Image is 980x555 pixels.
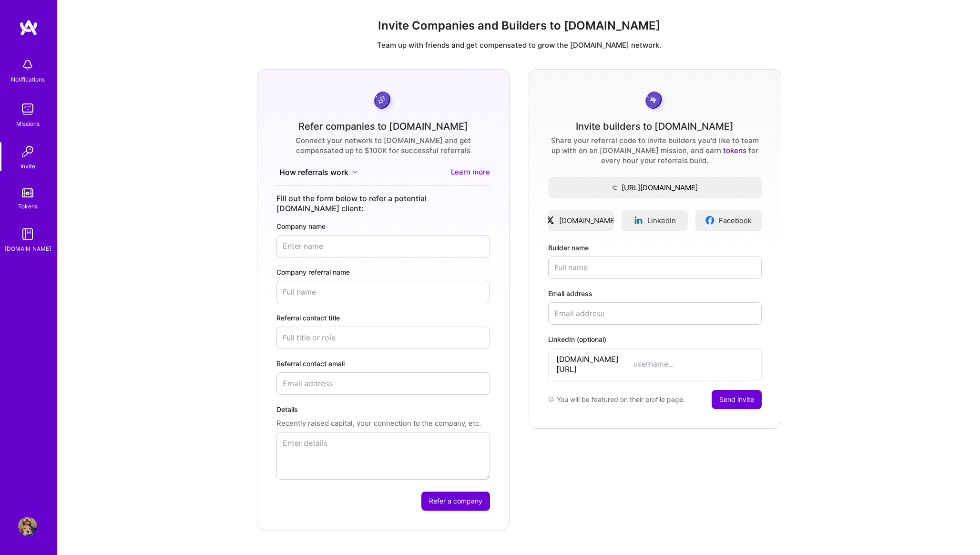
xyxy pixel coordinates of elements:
label: Details [276,404,490,414]
div: Missions [16,119,40,129]
h1: Invite Companies and Builders to [DOMAIN_NAME] [65,19,972,33]
label: LinkedIn (optional) [548,334,762,344]
input: Full title or role [276,327,490,349]
input: username... [633,359,754,369]
a: tokens [723,146,746,155]
div: Invite [20,161,35,171]
div: Notifications [11,74,45,84]
button: Refer a company [421,492,490,511]
input: Email address [276,372,490,395]
label: Company referral name [276,267,490,277]
div: [DOMAIN_NAME] [5,244,51,254]
img: linkedinLogo [633,216,643,225]
img: teamwork [18,100,37,119]
p: Recently raised capital, your connection to the company, etc. [276,418,490,428]
label: Referral contact title [276,313,490,323]
input: Full name [276,281,490,303]
div: You will be featured on their profile page. [548,390,685,409]
label: Builder name [548,243,762,253]
p: Team up with friends and get compensated to grow the [DOMAIN_NAME] network. [65,40,972,50]
label: Email address [548,288,762,298]
button: How referrals work [276,167,361,178]
input: Email address [548,302,762,325]
span: Facebook [719,216,752,226]
input: Enter name [276,235,490,257]
img: tokens [22,188,33,197]
div: Connect your network to [DOMAIN_NAME] and get compensated up to $100K for successful referrals [276,135,490,155]
img: xLogo [545,216,555,225]
div: Fill out the form below to refer a potential [DOMAIN_NAME] client: [276,194,490,214]
img: User Avatar [18,517,37,536]
div: Share your referral code to invite builders you'd like to team up with on an [DOMAIN_NAME] missio... [548,135,762,165]
a: Learn more [451,167,490,178]
img: logo [19,19,38,36]
div: Refer companies to [DOMAIN_NAME] [298,122,468,132]
button: Send invite [712,390,762,409]
img: bell [18,55,37,74]
span: [URL][DOMAIN_NAME] [548,183,762,193]
img: facebookLogo [705,216,715,225]
label: Referral contact email [276,359,490,369]
span: [DOMAIN_NAME] [559,216,617,226]
div: Invite builders to [DOMAIN_NAME] [576,122,734,132]
img: guide book [18,225,37,244]
label: Company name [276,221,490,231]
div: Tokens [18,201,38,211]
span: LinkedIn [647,216,676,226]
span: [DOMAIN_NAME][URL] [556,354,633,374]
img: purpleCoin [371,89,396,114]
input: Full name [548,257,762,279]
img: grayCoin [642,89,667,114]
img: Invite [18,142,37,161]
